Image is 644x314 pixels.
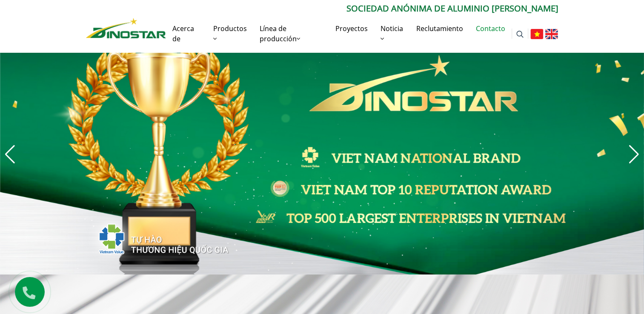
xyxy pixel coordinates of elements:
font: Línea de producción [260,24,297,43]
div: Diapositiva anterior [4,145,16,164]
a: Nhôm Dinostar [86,16,166,38]
img: buscar [516,31,524,38]
a: Noticia [374,15,410,52]
p: Sociedad anónima de aluminio [PERSON_NAME] [166,2,558,15]
a: Reclutamiento [410,15,469,42]
a: Contacto [469,15,512,42]
img: Nhôm Dinostar [86,18,166,38]
img: Tiếng Việt [530,29,543,39]
a: Acerca de [166,15,207,52]
img: gracias [73,208,230,266]
font: Noticia [381,24,403,33]
font: Productos [213,24,247,33]
a: Línea de producción [253,15,329,52]
a: Proyectos [329,15,374,42]
img: Inglés [545,29,558,39]
a: Productos [207,15,253,52]
div: Siguiente diapositiva [628,145,640,164]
